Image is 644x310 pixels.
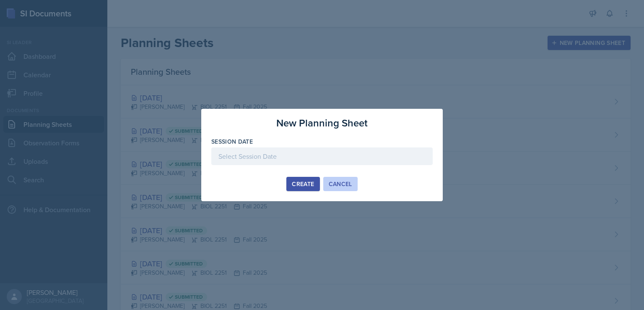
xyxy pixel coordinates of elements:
[211,137,253,146] label: Session Date
[286,177,319,191] button: Create
[329,181,352,187] div: Cancel
[292,181,314,187] div: Create
[323,177,358,191] button: Cancel
[276,116,368,131] h3: New Planning Sheet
